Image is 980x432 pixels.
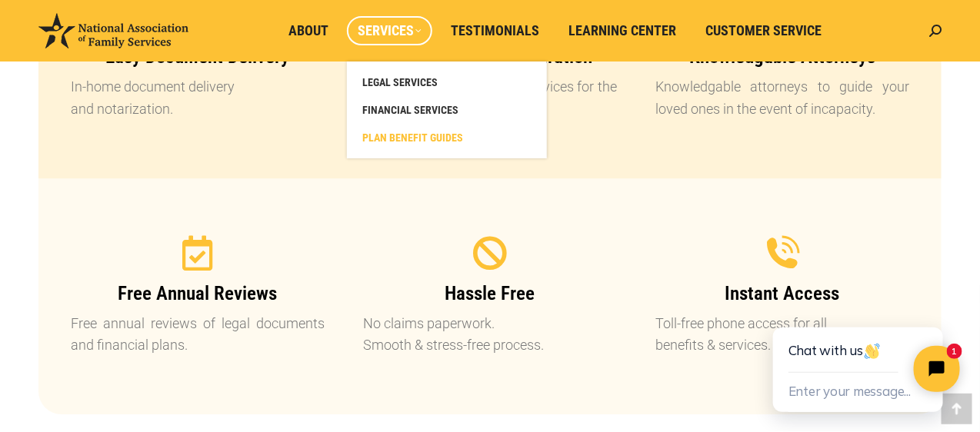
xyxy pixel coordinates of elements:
span: FINANCIAL SERVICES [362,103,458,117]
a: FINANCIAL SERVICES [355,96,539,124]
span: Free Annual Reviews [118,282,277,304]
a: LEGAL SERVICES [355,68,539,96]
p: Free annual reviews of legal documents and financial plans. [71,313,325,357]
p: In-home document delivery and notarization. [71,76,325,121]
p: Toll-free phone access for all benefits & services. [655,313,909,357]
span: Services [358,22,422,39]
img: National Association of Family Services [38,13,188,48]
span: LEGAL SERVICES [362,75,438,89]
p: No claims paperwork. Smooth & stress-free process. [363,313,617,357]
a: About [278,16,339,45]
span: Learning Center [568,22,676,39]
span: Instant Access [725,282,839,304]
a: Customer Service [695,16,832,45]
a: PLAN BENEFIT GUIDES [355,124,539,151]
span: Customer Service [705,22,822,39]
p: Knowledgable attorneys to guide your loved ones in the event of incapacity. [655,76,909,121]
span: Testimonials [451,22,539,39]
a: Testimonials [440,16,550,45]
span: PLAN BENEFIT GUIDES [362,131,463,145]
span: Hassle Free [445,282,535,304]
a: Learning Center [558,16,687,45]
iframe: Tidio Chat [738,278,980,432]
span: About [288,22,328,39]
